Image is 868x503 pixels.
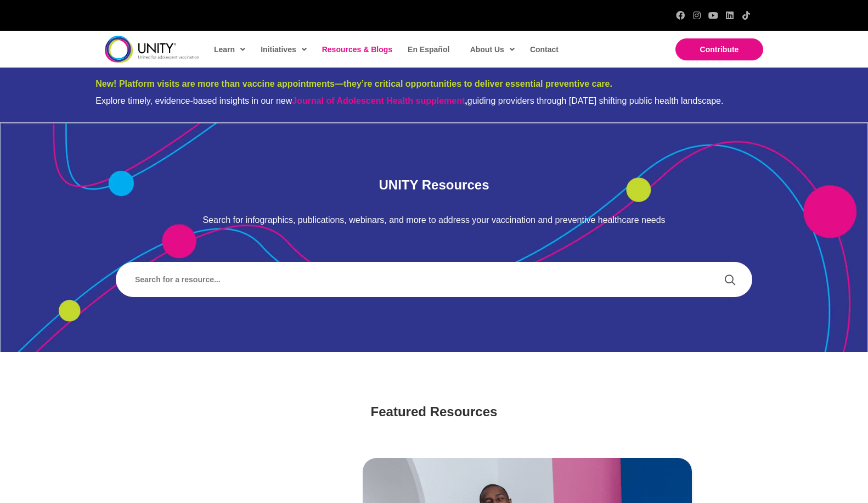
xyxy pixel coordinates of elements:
[95,96,773,106] div: Explore timely, evidence-based insights in our new guiding providers through [DATE] shifting publ...
[676,11,685,20] a: Facebook
[292,96,467,105] strong: ,
[402,37,454,62] a: En Español
[127,267,713,292] input: Search input
[470,41,515,58] span: About Us
[675,38,763,60] a: Contribute
[317,37,397,62] a: Resources & Blogs
[292,96,465,105] a: Journal of Adolescent Health supplement
[742,11,751,20] a: TikTok
[408,45,449,54] span: En Español
[692,11,701,20] a: Instagram
[371,404,498,419] span: Featured Resources
[127,267,719,292] form: Search form
[261,41,307,58] span: Initiatives
[105,36,199,63] img: unity-logo-dark
[700,45,739,54] span: Contribute
[95,79,612,88] span: New! Platform visits are more than vaccine appointments—they’re critical opportunities to deliver...
[530,45,559,54] span: Contact
[725,11,734,20] a: LinkedIn
[116,215,752,226] p: Search for infographics, publications, webinars, and more to address your vaccination and prevent...
[322,45,392,54] span: Resources & Blogs
[525,37,563,62] a: Contact
[465,37,519,62] a: About Us
[214,41,245,58] span: Learn
[379,177,489,192] span: UNITY Resources
[709,11,718,20] a: YouTube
